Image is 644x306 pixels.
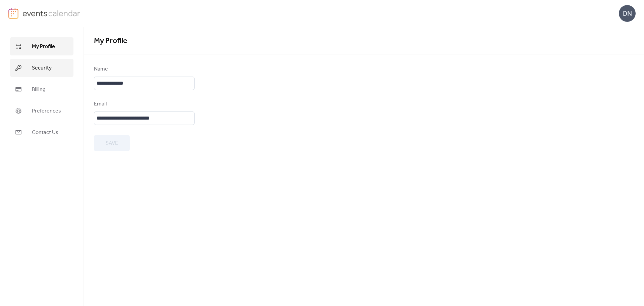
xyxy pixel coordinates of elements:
[32,129,58,137] span: Contact Us
[94,65,193,73] div: Name
[10,59,73,77] a: Security
[10,123,73,141] a: Contact Us
[22,8,80,18] img: logo-type
[8,8,18,19] img: logo
[32,86,46,94] span: Billing
[619,5,636,22] div: DN
[32,64,52,72] span: Security
[10,102,73,120] a: Preferences
[32,107,61,115] span: Preferences
[94,34,127,48] span: My Profile
[32,43,55,51] span: My Profile
[94,100,193,108] div: Email
[10,37,73,55] a: My Profile
[10,80,73,98] a: Billing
